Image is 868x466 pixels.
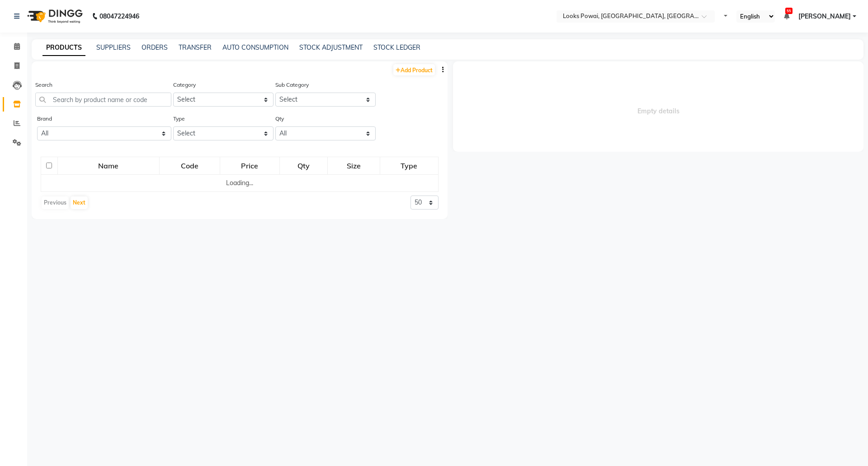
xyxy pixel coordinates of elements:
input: Search by product name or code [35,93,171,107]
a: SUPPLIERS [96,43,131,51]
div: Type [381,158,438,174]
label: Type [173,115,185,123]
a: AUTO CONSUMPTION [222,43,288,51]
a: PRODUCTS [42,40,85,56]
label: Sub Category [275,81,309,89]
span: Empty details [453,61,863,152]
td: Loading... [41,175,439,192]
div: Code [160,158,219,174]
button: Next [71,196,88,209]
label: Brand [37,115,52,123]
span: [PERSON_NAME] [798,12,851,21]
a: ORDERS [142,43,168,51]
a: Add Product [393,64,435,75]
a: STOCK ADJUSTMENT [299,43,363,51]
div: Price [221,158,279,174]
label: Qty [275,115,284,123]
span: 55 [785,8,793,14]
label: Category [173,81,196,89]
a: STOCK LEDGER [373,43,420,51]
div: Name [58,158,159,174]
img: logo [23,4,85,29]
a: 55 [784,12,789,20]
label: Search [35,81,52,89]
b: 08047224946 [99,4,139,29]
div: Size [328,158,379,174]
a: TRANSFER [179,43,212,51]
div: Qty [280,158,327,174]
